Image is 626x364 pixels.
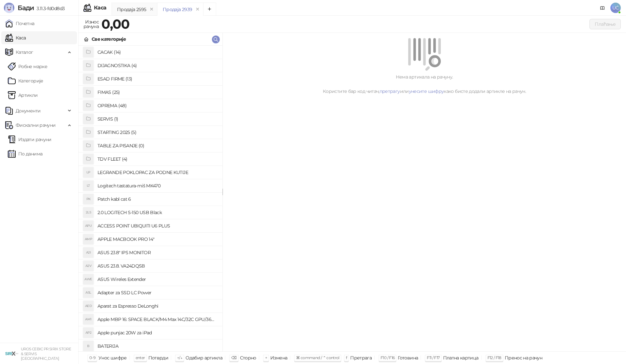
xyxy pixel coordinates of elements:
div: Измена [270,354,287,362]
div: LP [83,167,94,178]
div: 2LS [83,207,94,218]
h4: Aparat za Espresso DeLonghi [97,301,217,311]
h4: ACCESS POINT UBIQUITI U6 PLUS [97,221,217,231]
div: AP2 [83,328,94,338]
div: grid [79,46,222,351]
a: Робне марке [8,60,47,73]
span: F11 / F17 [427,355,440,360]
div: Сторно [240,354,256,362]
button: Add tab [203,3,216,16]
a: Категорије [8,74,43,87]
div: Претрага [350,354,372,362]
div: PK [83,194,94,204]
span: ⌫ [231,355,236,360]
div: ASL [83,287,94,298]
div: A2I [83,247,94,258]
a: По данима [8,147,42,160]
h4: Patch kabl cat 6 [97,194,217,204]
div: Продаја 2939 [163,6,192,13]
div: Унос шифре [98,354,127,362]
h4: Adapter za SSD LC Power [97,287,217,298]
div: Одабир артикла [186,354,222,362]
span: ⌘ command / ⌃ control [296,355,339,360]
h4: Apple MBP 16: SPACE BLACK/M4 Max 14C/32C GPU/36GB/1T-ZEE [97,314,217,325]
span: 0-9 [89,355,95,360]
h4: TDV FLEET (4) [97,154,217,164]
h4: SERVIS (1) [97,114,217,124]
span: enter [136,355,145,360]
strong: 0,00 [101,16,129,32]
img: 64x64-companyLogo-cb9a1907-c9b0-4601-bb5e-5084e694c383.png [5,347,18,360]
h4: Logitech tastatura-miš MK470 [97,181,217,191]
h4: FIMAS (25) [97,87,217,97]
h4: CACAK (14) [97,47,217,57]
h4: Apple punjac 20W za iPad [97,328,217,338]
span: Документи [16,104,40,117]
a: Каса [5,31,26,44]
div: AWE [83,274,94,284]
div: Пренос на рачун [505,354,542,362]
a: унесите шифру [409,88,444,94]
button: remove [147,7,156,12]
span: ↑/↓ [177,355,182,360]
a: претрагу [380,88,400,94]
h4: ASUS Wireles Extender [97,274,217,284]
a: Издати рачуни [8,133,52,146]
span: + [265,355,267,360]
h4: ESAD FIRME (13) [97,74,217,84]
div: Готовина [398,354,418,362]
div: Платна картица [443,354,479,362]
h4: OPREMA (48) [97,100,217,111]
div: LT [83,181,94,191]
img: Logo [4,3,14,13]
span: Каталог [16,46,33,59]
h4: DIJAGNOSTIKA (4) [97,60,217,71]
div: Износ рачуна [82,18,100,31]
div: APU [83,221,94,231]
span: UĆ [610,3,621,13]
h4: LEGRANDE POKLOPAC ZA PODNE KUTIJE [97,167,217,178]
span: Бади [18,4,34,12]
h4: APPLE MACBOOK PRO 14" [97,234,217,244]
a: ArtikliАртикли [8,89,38,102]
small: UROS CEBIC PR SIRIX STORE & SERVIS [GEOGRAPHIC_DATA] [21,347,71,361]
div: B [83,341,94,351]
h4: ASUS 23.8" IPS MONITOR [97,247,217,258]
a: Документација [597,3,608,13]
span: F10 / F16 [380,355,395,360]
div: Каса [94,5,106,10]
span: 3.11.3-fd0d8d3 [34,6,65,11]
h4: 2.0 LOGITECH S-150 USB Black [97,207,217,218]
div: Нема артикала на рачуну. Користите бар код читач, или како бисте додали артикле на рачун. [231,73,618,95]
button: remove [193,7,202,12]
a: Почетна [5,17,35,30]
div: AED [83,301,94,311]
h4: STARTING 2025 (5) [97,127,217,138]
span: F12 / F18 [487,355,501,360]
div: AM1 [83,314,94,325]
h4: TABLE ZA PISANJE (0) [97,140,217,151]
div: A2V [83,261,94,271]
div: Потврди [148,354,169,362]
h4: BATERIJA [97,341,217,351]
div: Све категорије [92,36,126,43]
h4: ASUS 23.8. VA24DQSB [97,261,217,271]
span: f [346,355,347,360]
div: Продаја 2595 [117,6,146,13]
div: AMP [83,234,94,244]
button: Плаћање [589,19,621,29]
span: Фискални рачуни [16,119,55,132]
